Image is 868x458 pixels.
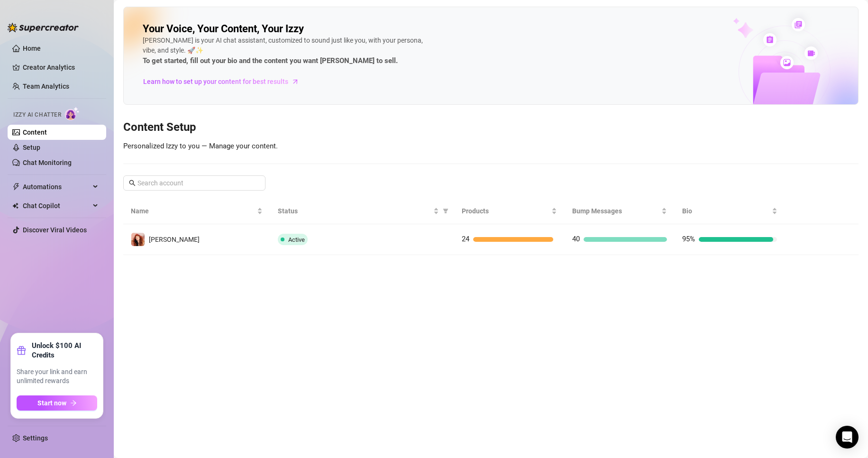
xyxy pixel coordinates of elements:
a: Discover Viral Videos [23,226,87,234]
a: Settings [23,434,48,442]
th: Bump Messages [565,198,675,224]
span: Products [462,206,549,216]
img: logo-BBDzfeDw.svg [8,23,79,32]
th: Status [270,198,454,224]
div: [PERSON_NAME] is your AI chat assistant, customized to sound just like you, with your persona, vi... [143,36,427,67]
th: Bio [675,198,785,224]
span: gift [17,346,26,355]
span: search [129,180,136,186]
th: Products [454,198,565,224]
a: Home [23,45,41,52]
strong: To get started, fill out your bio and the content you want [PERSON_NAME] to sell. [143,56,398,65]
a: Learn how to set up your content for best results [143,74,306,89]
img: Audrey [131,233,145,246]
button: Start nowarrow-right [17,395,97,411]
span: Automations [23,179,90,194]
h2: Your Voice, Your Content, Your Izzy [143,22,304,36]
h3: Content Setup [123,120,859,135]
strong: Unlock $100 AI Credits [32,341,97,360]
span: 95% [682,235,695,243]
span: Chat Copilot [23,198,90,213]
span: Bio [682,206,770,216]
a: Chat Monitoring [23,159,72,166]
span: Learn how to set up your content for best results [143,76,288,87]
span: Start now [37,399,66,407]
span: Status [278,206,431,216]
img: AI Chatter [65,107,80,120]
span: arrow-right [70,400,77,406]
a: Content [23,128,47,136]
span: 40 [572,235,580,243]
a: Setup [23,144,40,151]
a: Creator Analytics [23,60,99,75]
span: Bump Messages [572,206,660,216]
a: Team Analytics [23,82,69,90]
span: filter [441,204,450,218]
img: ai-chatter-content-library-cLFOSyPT.png [711,8,858,104]
img: Chat Copilot [12,202,18,209]
div: Open Intercom Messenger [836,426,859,449]
span: Active [288,236,305,243]
span: Share your link and earn unlimited rewards [17,367,97,386]
span: Name [131,206,255,216]
input: Search account [137,178,252,188]
span: filter [443,208,448,214]
th: Name [123,198,270,224]
span: arrow-right [291,77,300,86]
span: 24 [462,235,469,243]
span: [PERSON_NAME] [149,236,200,243]
span: Izzy AI Chatter [13,110,61,119]
span: thunderbolt [12,183,20,191]
span: Personalized Izzy to you — Manage your content. [123,142,278,150]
